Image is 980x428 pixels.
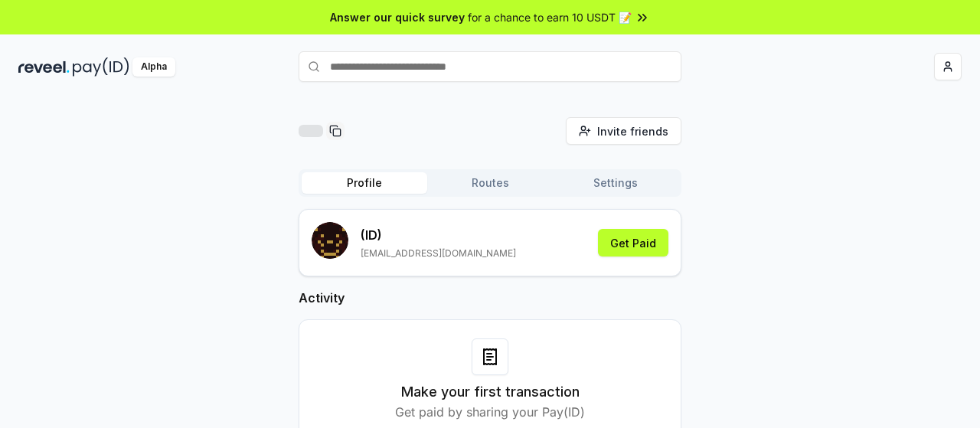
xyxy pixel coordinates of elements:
[18,57,70,77] img: reveel_dark
[73,57,129,77] img: pay_id
[132,57,175,77] div: Alpha
[468,9,632,25] span: for a chance to earn 10 USDT 📝
[299,289,681,307] h2: Activity
[302,172,427,194] button: Profile
[361,226,516,244] p: (ID)
[553,172,678,194] button: Settings
[598,229,668,256] button: Get Paid
[361,247,516,260] p: [EMAIL_ADDRESS][DOMAIN_NAME]
[427,172,553,194] button: Routes
[566,117,681,145] button: Invite friends
[330,9,465,25] span: Answer our quick survey
[395,403,585,421] p: Get paid by sharing your Pay(ID)
[597,123,668,139] span: Invite friends
[401,381,580,403] h3: Make your first transaction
